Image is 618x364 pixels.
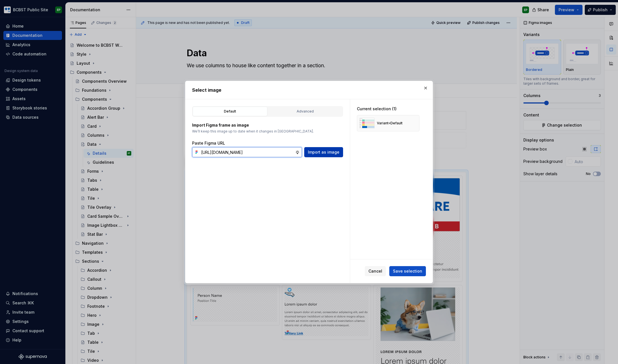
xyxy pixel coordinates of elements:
[377,121,403,125] div: Variant=Default
[195,109,265,114] div: Default
[192,129,343,134] p: We’ll keep this image up to date when it changes in [GEOGRAPHIC_DATA].
[308,149,339,155] span: Import as image
[199,147,295,157] input: https://figma.com/file...
[368,268,382,274] span: Cancel
[393,268,422,274] span: Save selection
[365,266,386,276] button: Cancel
[389,266,426,276] button: Save selection
[192,140,225,146] label: Paste Figma URL
[192,122,343,128] p: Import Figma frame as image
[357,106,419,112] div: Current selection (1)
[192,87,426,93] h2: Select image
[270,109,341,114] div: Advanced
[304,147,343,157] button: Import as image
